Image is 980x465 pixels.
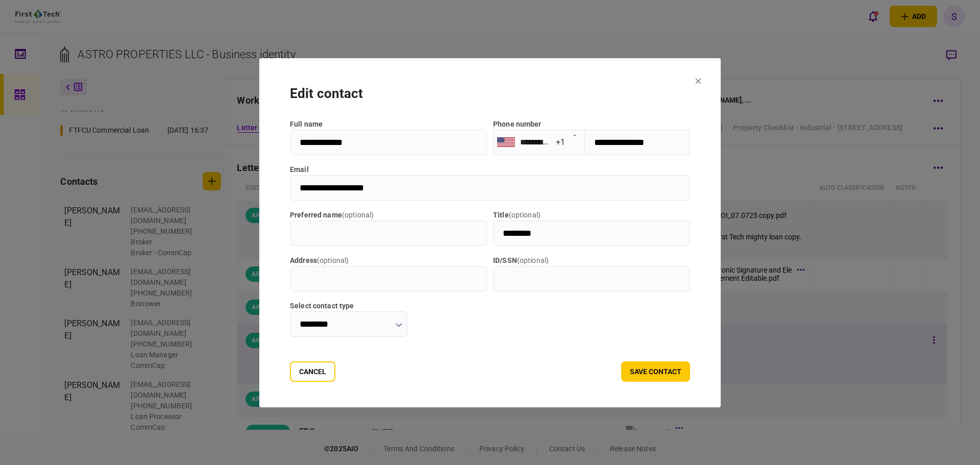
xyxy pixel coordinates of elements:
input: title [493,221,690,246]
input: email [290,175,690,201]
input: Preferred name [290,221,487,246]
div: +1 [556,136,565,148]
span: ( optional ) [509,211,541,219]
img: us [497,137,515,146]
input: ID/SSN [493,266,690,291]
button: save contact [621,361,690,382]
span: ( optional ) [342,211,374,219]
label: Select contact type [290,301,407,311]
button: Open [568,128,582,142]
label: full name [290,119,487,130]
span: ( optional ) [517,256,549,264]
div: edit contact [290,84,690,104]
label: ID/SSN [493,255,690,266]
input: address [290,266,487,291]
label: title [493,210,690,221]
label: address [290,255,487,266]
label: email [290,164,690,175]
label: Phone number [493,120,542,128]
span: ( optional ) [317,256,349,264]
label: Preferred name [290,210,487,221]
input: Select contact type [290,311,407,337]
input: full name [290,130,487,155]
button: Cancel [290,361,335,382]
